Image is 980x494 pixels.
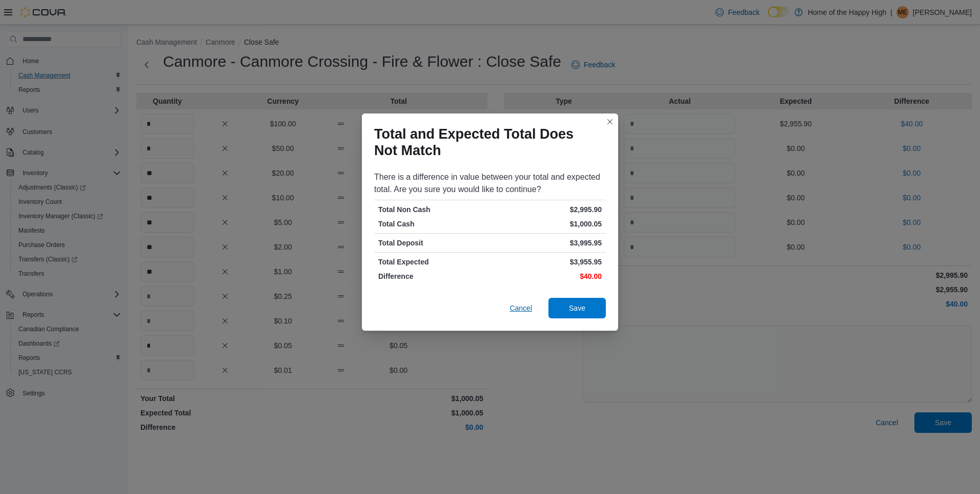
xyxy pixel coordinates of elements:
p: Total Deposit [378,238,488,248]
p: Total Non Cash [378,204,488,215]
p: $40.00 [492,271,602,281]
p: $2,995.90 [492,204,602,215]
p: Difference [378,271,488,281]
span: Cancel [509,303,532,313]
button: Cancel [505,298,536,318]
span: Save [569,303,585,313]
p: Total Expected [378,257,488,267]
p: $3,955.95 [492,257,602,267]
button: Save [548,298,606,318]
div: There is a difference in value between your total and expected total. Are you sure you would like... [374,171,606,196]
p: $3,995.95 [492,238,602,248]
button: Closes this modal window [604,116,616,128]
h1: Total and Expected Total Does Not Match [374,126,598,159]
p: Total Cash [378,219,488,229]
p: $1,000.05 [492,219,602,229]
